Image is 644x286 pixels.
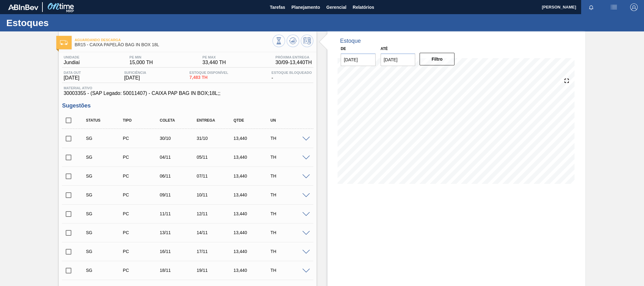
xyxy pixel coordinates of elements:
[190,75,228,80] span: 7,483 TH
[195,155,237,160] div: 05/11/2025
[62,102,313,109] h3: Sugestões
[158,268,200,273] div: 18/11/2025
[63,60,80,65] span: Jundiaí
[63,86,312,90] span: Material ativo
[341,47,346,51] label: De
[269,173,311,179] div: TH
[124,71,146,74] span: Suficiência
[129,60,153,65] span: 15,000 TH
[158,118,200,123] div: Coleta
[84,249,126,254] div: Sugestão Criada
[232,211,273,216] div: 13,440
[232,230,273,235] div: 13,440
[195,268,237,273] div: 19/11/2025
[272,35,285,47] button: Visão Geral dos Estoques
[269,192,311,197] div: TH
[124,75,146,81] span: [DATE]
[121,268,163,273] div: Pedido de Compra
[195,249,237,254] div: 17/11/2025
[195,136,237,141] div: 31/10/2025
[232,155,273,160] div: 13,440
[202,55,226,59] span: PE MAX
[158,173,200,179] div: 06/11/2025
[269,136,311,141] div: TH
[202,60,226,65] span: 33,440 TH
[158,155,200,160] div: 04/11/2025
[232,268,273,273] div: 13,440
[158,249,200,254] div: 16/11/2025
[84,155,126,160] div: Sugestão Criada
[275,55,312,59] span: Próxima Entrega
[121,230,163,235] div: Pedido de Compra
[84,192,126,197] div: Sugestão Criada
[353,3,374,11] span: Relatórios
[630,3,638,11] img: Logout
[121,211,163,216] div: Pedido de Compra
[84,230,126,235] div: Sugestão Criada
[270,3,285,11] span: Tarefas
[275,60,312,65] span: 30/09 - 13,440 TH
[158,136,200,141] div: 30/10/2025
[269,155,311,160] div: TH
[74,42,272,47] span: BR15 - CAIXA PAPELÃO BAG IN BOX 18L
[63,71,81,74] span: Data out
[272,71,312,74] span: Estoque Bloqueado
[63,55,80,59] span: Unidade
[158,192,200,197] div: 09/11/2025
[232,249,273,254] div: 13,440
[420,53,454,65] button: Filtro
[269,211,311,216] div: TH
[381,53,416,66] input: dd/mm/yyyy
[121,249,163,254] div: Pedido de Compra
[6,19,118,26] h1: Estoques
[341,53,376,66] input: dd/mm/yyyy
[232,173,273,179] div: 13,440
[610,3,618,11] img: userActions
[121,192,163,197] div: Pedido de Compra
[287,35,299,47] button: Atualizar Gráfico
[60,40,68,45] img: Ícone
[84,118,126,123] div: Status
[232,192,273,197] div: 13,440
[8,4,38,10] img: TNhmsLtSVTkK8tSr43FrP2fwEKptu5GPRR3wAAAABJRU5ErkJggg==
[291,3,320,11] span: Planejamento
[84,173,126,179] div: Sugestão Criada
[195,118,237,123] div: Entrega
[270,71,313,81] div: -
[63,91,312,96] span: 30003355 - (SAP Legado: 50011407) - CAIXA PAP BAG IN BOX;18L;;
[84,136,126,141] div: Sugestão Criada
[232,118,273,123] div: Qtde
[232,136,273,141] div: 13,440
[581,3,601,12] button: Notificações
[190,71,228,74] span: Estoque Disponível
[326,3,346,11] span: Gerencial
[301,35,313,47] button: Programar Estoque
[121,136,163,141] div: Pedido de Compra
[121,118,163,123] div: Tipo
[195,173,237,179] div: 07/11/2025
[158,211,200,216] div: 11/11/2025
[269,118,311,123] div: UN
[340,38,361,44] div: Estoque
[269,230,311,235] div: TH
[158,230,200,235] div: 13/11/2025
[74,38,272,42] span: Aguardando Descarga
[195,192,237,197] div: 10/11/2025
[195,230,237,235] div: 14/11/2025
[381,47,388,51] label: Até
[129,55,153,59] span: PE MIN
[269,268,311,273] div: TH
[84,211,126,216] div: Sugestão Criada
[63,75,81,81] span: [DATE]
[84,268,126,273] div: Sugestão Criada
[269,249,311,254] div: TH
[121,155,163,160] div: Pedido de Compra
[195,211,237,216] div: 12/11/2025
[121,173,163,179] div: Pedido de Compra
